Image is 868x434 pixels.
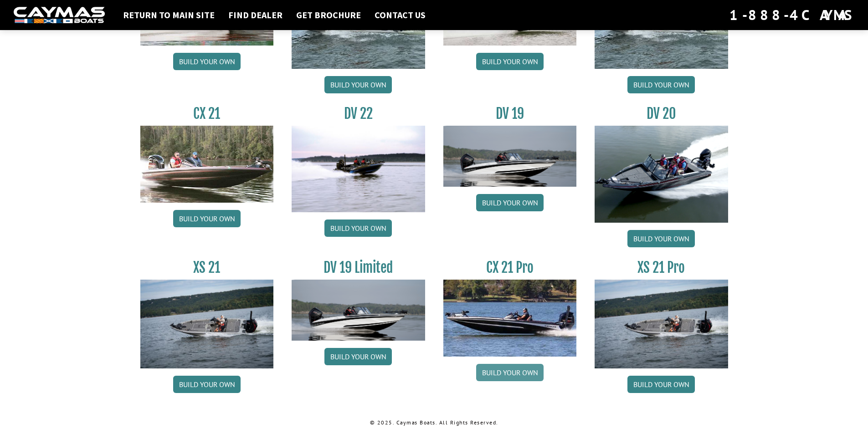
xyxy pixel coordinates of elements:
a: Build your own [627,76,695,93]
img: dv-19-ban_from_website_for_caymas_connect.png [292,280,425,341]
p: © 2025. Caymas Boats. All Rights Reserved. [140,419,728,427]
img: CX-21Pro_thumbnail.jpg [443,280,577,356]
img: XS_21_thumbnail.jpg [140,280,274,368]
h3: CX 21 [140,105,274,122]
a: Return to main site [118,9,219,21]
img: dv-19-ban_from_website_for_caymas_connect.png [443,126,577,187]
a: Build your own [476,53,544,70]
a: Build your own [324,348,392,365]
a: Build your own [627,230,695,247]
h3: DV 19 [443,105,577,122]
h3: XS 21 Pro [595,259,728,276]
a: Build your own [627,376,695,393]
img: XS_21_thumbnail.jpg [595,280,728,368]
img: DV_20_from_website_for_caymas_connect.png [595,126,728,223]
a: Build your own [173,376,241,393]
h3: DV 20 [595,105,728,122]
a: Get Brochure [292,9,365,21]
a: Build your own [173,53,241,70]
a: Build your own [324,220,392,237]
a: Find Dealer [224,9,287,21]
h3: XS 21 [140,259,274,276]
a: Build your own [173,210,241,227]
a: Build your own [476,194,544,211]
h3: CX 21 Pro [443,259,577,276]
h3: DV 19 Limited [292,259,425,276]
img: DV22_original_motor_cropped_for_caymas_connect.jpg [292,126,425,212]
img: CX21_thumb.jpg [140,126,274,202]
div: 1-888-4CAYMAS [729,5,854,25]
h3: DV 22 [292,105,425,122]
a: Contact Us [370,9,430,21]
a: Build your own [476,364,544,381]
a: Build your own [324,76,392,93]
img: white-logo-c9c8dbefe5ff5ceceb0f0178aa75bf4bb51f6bca0971e226c86eb53dfe498488.png [14,7,105,24]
